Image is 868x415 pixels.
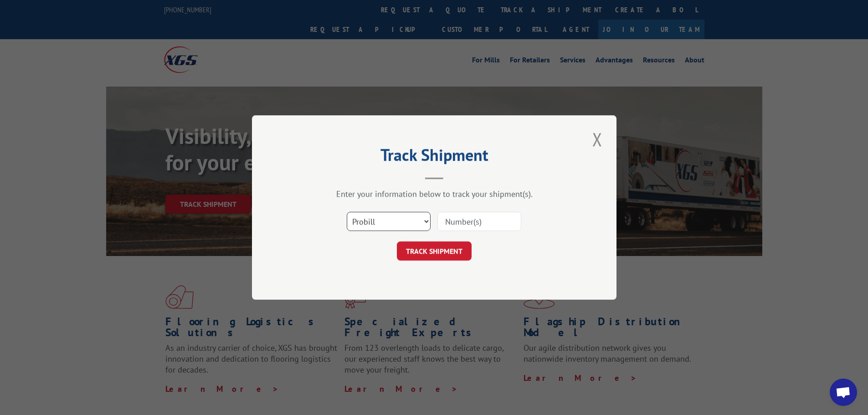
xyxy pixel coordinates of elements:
div: Enter your information below to track your shipment(s). [298,189,571,199]
h2: Track Shipment [298,149,571,166]
a: Open chat [830,379,857,406]
button: TRACK SHIPMENT [397,241,472,261]
button: Close modal [590,127,605,152]
input: Number(s) [437,212,521,231]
